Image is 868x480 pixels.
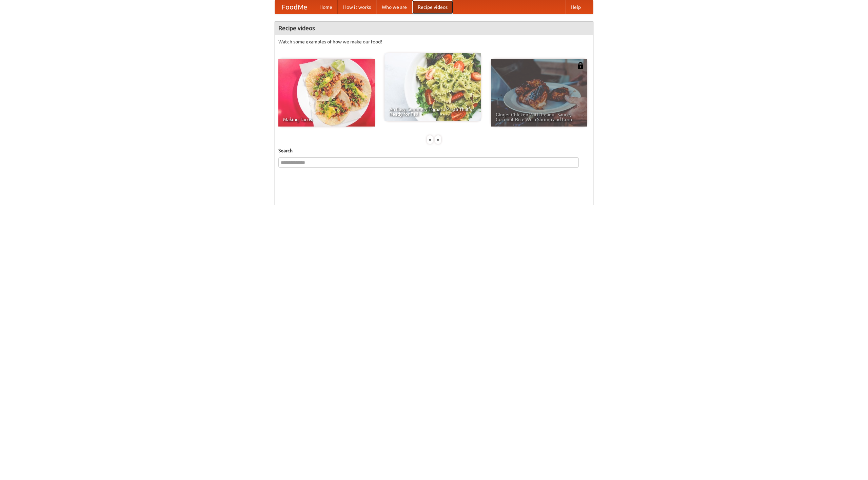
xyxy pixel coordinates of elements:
h5: Search [278,147,590,154]
h4: Recipe videos [275,21,593,35]
span: An Easy, Summery Tomato Pasta That's Ready for Fall [389,107,476,116]
a: Recipe videos [412,0,453,14]
span: Making Tacos [283,117,370,122]
img: 483408.png [577,62,584,69]
a: Home [314,0,338,14]
a: Who we are [376,0,412,14]
a: Making Tacos [278,59,375,127]
a: How it works [338,0,376,14]
a: An Easy, Summery Tomato Pasta That's Ready for Fall [384,53,481,121]
a: Help [565,0,586,14]
a: FoodMe [275,0,314,14]
div: « [427,135,433,144]
div: » [435,135,441,144]
p: Watch some examples of how we make our food! [278,38,590,45]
